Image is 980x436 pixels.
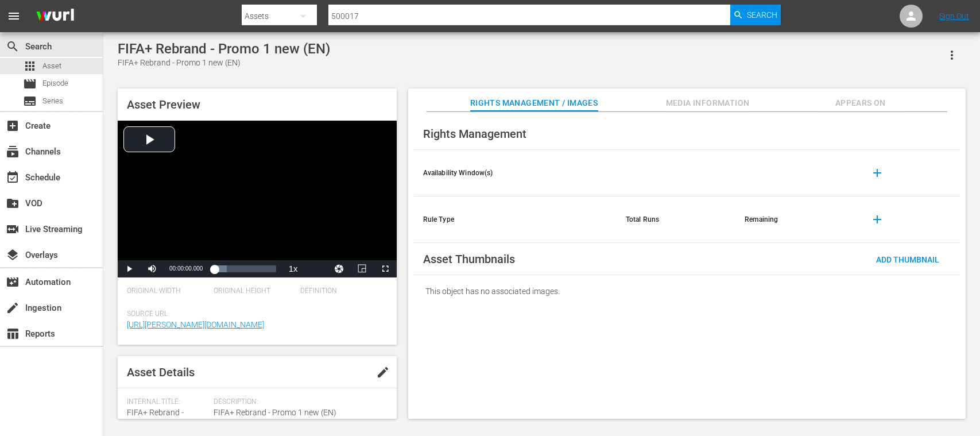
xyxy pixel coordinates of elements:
th: Remaining [735,196,854,243]
button: Picture-in-Picture [351,260,374,277]
th: Total Runs [617,196,735,243]
span: Asset Preview [127,98,200,111]
span: Asset [42,60,61,72]
span: Asset Details [127,365,195,379]
a: Sign Out [939,11,969,21]
button: Fullscreen [374,260,397,277]
span: Episode [42,78,68,89]
div: FIFA+ Rebrand - Promo 1 new (EN) [118,41,330,57]
span: Definition [300,287,381,296]
span: VOD [6,196,20,210]
span: Series [23,94,37,108]
span: Search [747,5,777,25]
span: Description: [214,398,381,407]
span: Rights Management / Images [470,96,598,110]
span: Automation [6,275,20,289]
button: Play [118,260,141,277]
span: add [870,166,884,180]
span: Search [6,40,20,53]
div: Video Player [118,121,397,277]
th: Rule Type [414,196,617,243]
span: Internal Title: [127,398,208,407]
div: This object has no associated images. [414,275,960,307]
span: Series [42,95,63,107]
a: [URL][PERSON_NAME][DOMAIN_NAME] [127,320,264,329]
span: Original Height [214,287,295,296]
span: Episode [23,77,37,91]
span: Overlays [6,248,20,262]
span: Asset Thumbnails [423,252,515,266]
button: add [863,159,891,187]
button: Jump To Time [328,260,351,277]
span: FIFA+ Rebrand - Promo 1 new (EN) [127,408,191,429]
th: Availability Window(s) [414,150,617,196]
span: Original Width [127,287,208,296]
img: ans4CAIJ8jUAAAAAAAAAAAAAAAAAAAAAAAAgQb4GAAAAAAAAAAAAAAAAAAAAAAAAJMjXAAAAAAAAAAAAAAAAAAAAAAAAgAT5G... [28,3,83,30]
span: Schedule [6,171,20,184]
span: Add Thumbnail [867,255,948,264]
span: Reports [6,327,20,341]
span: Rights Management [423,127,526,141]
span: add [870,213,884,226]
span: Asset [23,59,37,73]
span: menu [7,9,21,23]
span: Appears On [818,96,904,110]
button: add [863,206,891,233]
span: Media Information [665,96,751,110]
button: edit [369,358,397,386]
span: Live Streaming [6,222,20,236]
span: Ingestion [6,301,20,315]
span: FIFA+ Rebrand - Promo 1 new (EN) [214,407,381,419]
button: Search [730,5,781,25]
div: FIFA+ Rebrand - Promo 1 new (EN) [118,57,330,69]
button: Playback Rate [282,260,305,277]
span: Create [6,119,20,133]
span: Channels [6,145,20,159]
span: Source Url [127,310,382,319]
span: 00:00:00.000 [169,265,203,272]
button: Add Thumbnail [867,249,948,269]
span: edit [376,365,390,379]
div: Progress Bar [214,265,276,272]
button: Mute [141,260,164,277]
